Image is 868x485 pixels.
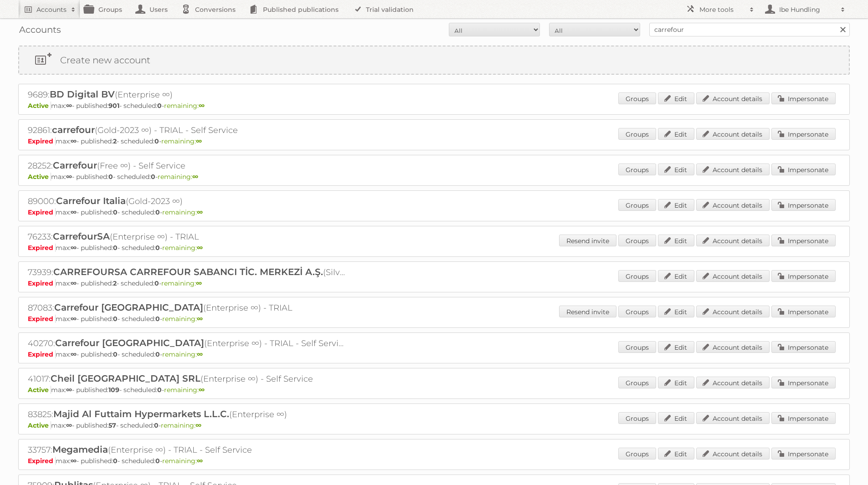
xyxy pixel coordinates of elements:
a: Impersonate [771,448,836,459]
a: Groups [618,341,656,353]
strong: ∞ [71,137,77,145]
strong: 0 [113,350,118,358]
a: Impersonate [771,412,836,424]
strong: 0 [155,208,160,216]
strong: 0 [151,173,155,181]
p: max: - published: - scheduled: - [28,208,840,216]
a: Groups [618,412,656,424]
a: Groups [618,199,656,211]
h2: 73939: (Silver-2023 ∞) - TRIAL [28,266,347,278]
a: Impersonate [771,163,836,175]
span: remaining: [162,208,203,216]
a: Edit [658,306,694,317]
p: max: - published: - scheduled: - [28,457,840,465]
span: Expired [28,244,56,252]
a: Groups [618,92,656,104]
h2: 28252: (Free ∞) - Self Service [28,160,347,172]
span: Active [28,102,51,110]
h2: 9689: (Enterprise ∞) [28,89,347,101]
a: Account details [696,448,770,459]
h2: 33757: (Enterprise ∞) - TRIAL - Self Service [28,444,347,456]
strong: 0 [113,208,118,216]
span: Megamedia [52,444,108,455]
a: Edit [658,199,694,211]
strong: 0 [108,173,113,181]
a: Resend invite [559,235,616,246]
h2: 83825: (Enterprise ∞) [28,408,347,420]
span: Expired [28,457,56,465]
a: Edit [658,128,694,140]
strong: ∞ [192,173,198,181]
span: Carrefour [GEOGRAPHIC_DATA] [55,337,204,348]
strong: ∞ [71,208,77,216]
a: Impersonate [771,270,836,282]
span: CarrefourSA [53,231,110,242]
strong: ∞ [66,102,72,110]
a: Account details [696,341,770,353]
strong: ∞ [196,137,202,145]
p: max: - published: - scheduled: - [28,421,840,429]
p: max: - published: - scheduled: - [28,386,840,394]
a: Groups [618,306,656,317]
strong: 0 [155,457,160,465]
strong: 0 [113,457,118,465]
a: Edit [658,412,694,424]
span: remaining: [164,102,205,110]
h2: 87083: (Enterprise ∞) - TRIAL [28,302,347,314]
h2: 41017: (Enterprise ∞) - Self Service [28,373,347,385]
a: Edit [658,92,694,104]
a: Account details [696,199,770,211]
strong: ∞ [66,386,72,394]
span: Expired [28,137,56,145]
strong: ∞ [66,173,72,181]
strong: 2 [113,137,117,145]
strong: ∞ [197,315,203,323]
p: max: - published: - scheduled: - [28,350,840,358]
strong: ∞ [197,350,203,358]
a: Edit [658,448,694,459]
a: Impersonate [771,235,836,246]
a: Impersonate [771,199,836,211]
a: Impersonate [771,377,836,388]
h2: 76233: (Enterprise ∞) - TRIAL [28,231,347,243]
a: Edit [658,377,694,388]
h2: 89000: (Gold-2023 ∞) [28,195,347,207]
span: Active [28,421,51,429]
a: Impersonate [771,92,836,104]
span: Cheil [GEOGRAPHIC_DATA] SRL [51,373,200,384]
h2: 92861: (Gold-2023 ∞) - TRIAL - Self Service [28,124,347,136]
strong: 0 [113,244,118,252]
p: max: - published: - scheduled: - [28,173,840,181]
span: remaining: [161,421,201,429]
a: Account details [696,128,770,140]
span: remaining: [158,173,198,181]
p: max: - published: - scheduled: - [28,102,840,110]
strong: ∞ [71,315,77,323]
p: max: - published: - scheduled: - [28,244,840,252]
span: Carrefour Italia [56,195,126,206]
span: CARREFOURSA CARREFOUR SABANCI TİC. MERKEZİ A.Ş. [53,266,323,277]
strong: ∞ [66,421,72,429]
strong: ∞ [196,279,202,287]
a: Account details [696,235,770,246]
a: Groups [618,235,656,246]
h2: 40270: (Enterprise ∞) - TRIAL - Self Service [28,337,347,349]
h2: Accounts [36,5,67,14]
strong: 0 [155,315,160,323]
strong: 0 [113,315,118,323]
a: Groups [618,270,656,282]
strong: 2 [113,279,117,287]
span: remaining: [162,350,203,358]
strong: ∞ [71,350,77,358]
span: Active [28,173,51,181]
h2: Ibe Hundling [777,5,836,14]
a: Edit [658,235,694,246]
strong: 0 [155,350,160,358]
span: Majid Al Futtaim Hypermarkets L.L.C. [53,408,229,419]
span: remaining: [161,279,202,287]
a: Resend invite [559,306,616,317]
h2: More tools [699,5,745,14]
span: Carrefour [53,160,97,171]
a: Create new account [19,46,849,74]
strong: 0 [154,137,159,145]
